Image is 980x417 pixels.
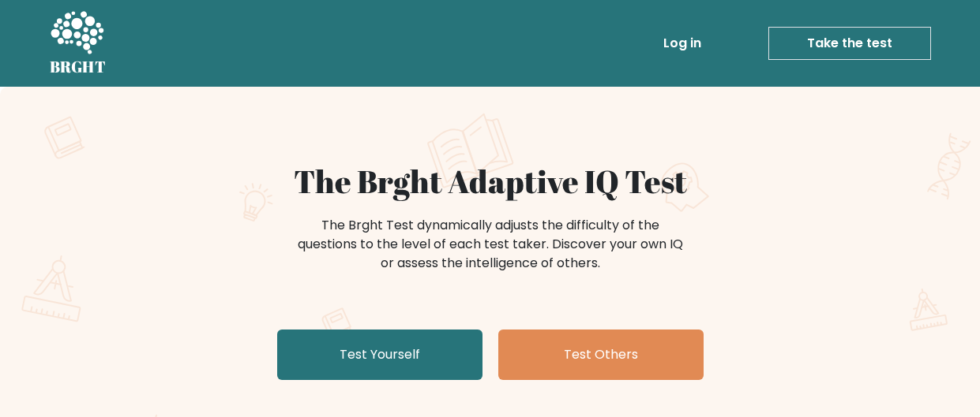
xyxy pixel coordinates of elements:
[50,58,107,76] h5: BRGHT
[105,162,876,200] h1: The Brght Adaptive IQ Test
[768,27,931,60] a: Take the test
[498,330,704,380] a: Test Others
[657,28,708,59] a: Log in
[50,6,107,80] a: BRGHT
[277,330,482,380] a: Test Yourself
[293,216,688,273] div: The Brght Test dynamically adjusts the difficulty of the questions to the level of each test take...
